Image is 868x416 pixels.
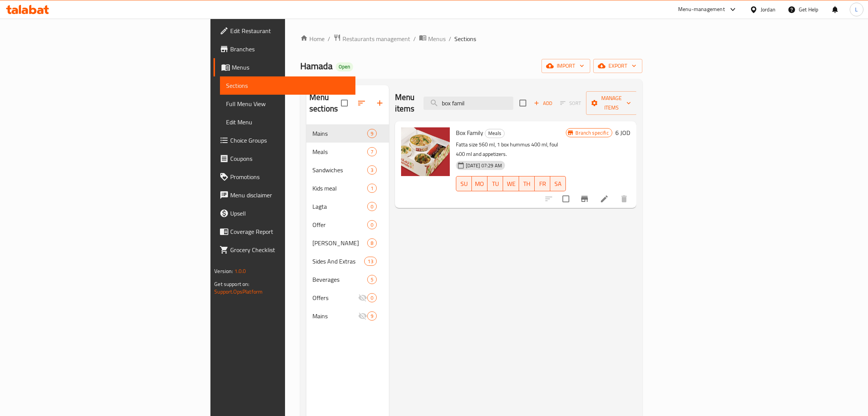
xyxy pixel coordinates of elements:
[312,293,358,302] span: Offers
[306,124,389,143] div: Mains9
[456,127,483,138] span: Box Family
[367,202,377,211] div: items
[475,178,484,189] span: MO
[230,227,349,236] span: Coverage Report
[367,220,377,229] div: items
[306,252,389,270] div: Sides And Extras13
[232,63,349,72] span: Menus
[312,147,367,156] span: Meals
[214,266,233,276] span: Version:
[515,95,531,111] span: Select section
[367,129,377,138] div: items
[213,241,355,259] a: Grocery Checklist
[575,190,594,208] button: Branch-specific-item
[459,178,469,189] span: SU
[367,275,377,284] div: items
[312,184,367,193] span: Kids meal
[491,178,500,189] span: TU
[358,311,367,321] svg: Inactive section
[522,178,532,189] span: TH
[472,176,487,191] button: MO
[342,34,410,43] span: Restaurants management
[213,149,355,168] a: Coupons
[333,34,410,44] a: Restaurants management
[548,61,584,71] span: import
[312,220,367,229] div: Offer
[230,136,349,145] span: Choice Groups
[230,209,349,218] span: Upsell
[226,81,349,90] span: Sections
[364,257,376,266] div: items
[220,76,355,95] a: Sections
[312,257,364,266] span: Sides And Extras
[368,185,376,192] span: 1
[367,184,377,193] div: items
[306,289,389,307] div: Offers0
[519,176,535,191] button: TH
[368,148,376,156] span: 7
[312,238,367,248] span: [PERSON_NAME]
[230,154,349,163] span: Coupons
[553,178,563,189] span: SA
[454,34,476,43] span: Sections
[312,275,367,284] span: Beverages
[761,5,776,14] div: Jordan
[599,61,636,71] span: export
[230,172,349,181] span: Promotions
[535,176,550,191] button: FR
[855,5,858,14] span: L
[368,167,376,174] span: 3
[503,176,519,191] button: WE
[213,58,355,76] a: Menus
[213,131,355,149] a: Choice Groups
[312,165,367,175] span: Sandwiches
[413,34,416,43] li: /
[352,94,371,112] span: Sort sections
[531,97,555,109] button: Add
[550,176,566,191] button: SA
[336,95,352,111] span: Select all sections
[230,191,349,200] span: Menu disclaimer
[368,294,376,302] span: 0
[367,238,377,248] div: items
[371,94,389,112] button: Add section
[312,202,367,211] span: Lagta
[306,121,389,328] nav: Menu sections
[213,186,355,204] a: Menu disclaimer
[306,197,389,216] div: Lagta0
[678,5,725,14] div: Menu-management
[487,176,503,191] button: TU
[306,234,389,252] div: [PERSON_NAME]8
[306,143,389,161] div: Meals7
[456,140,566,159] p: Fatta size 560 ml, 1 box hummus 400 ml, foul 400 ml and appetizers.
[533,99,553,108] span: Add
[592,94,631,113] span: Manage items
[615,190,633,208] button: delete
[234,266,246,276] span: 1.0.0
[485,129,505,138] div: Meals
[593,59,642,73] button: export
[368,221,376,229] span: 0
[419,34,446,44] a: Menus
[449,34,451,43] li: /
[213,40,355,58] a: Branches
[226,99,349,108] span: Full Menu View
[586,91,637,115] button: Manage items
[213,168,355,186] a: Promotions
[306,307,389,325] div: Mains9
[226,117,349,127] span: Edit Menu
[463,162,505,169] span: [DATE] 07:29 AM
[555,97,586,109] span: Select section first
[230,26,349,35] span: Edit Restaurant
[306,161,389,179] div: Sandwiches3
[214,279,249,289] span: Get support on:
[358,293,367,302] svg: Inactive section
[600,194,609,203] a: Edit menu item
[306,216,389,234] div: Offer0
[506,178,516,189] span: WE
[312,311,358,321] span: Mains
